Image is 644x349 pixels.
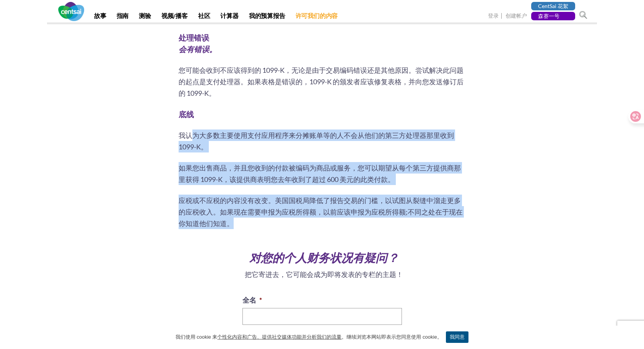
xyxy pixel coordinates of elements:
[157,12,192,24] a: 视频/播客
[631,333,638,341] a: 我同意
[134,12,156,24] a: 测验
[531,12,575,20] a: 森赛一号
[179,196,463,228] span: 应税或不应税的内容没有改变。美国国税局降低了报告交易的门槛，以试图从裂缝中溜走更多的应税收入。如果现在需要申报为应税所得额，以前应该申报为应税所得额;不同之处在于现在你知道他们知道。
[291,12,343,24] a: 许可我们的内容
[242,296,256,304] font: 全名
[179,131,454,151] span: 我认为大多数主要使用支付应用程序来分摊账单等的人不会从他们的第三方处理器那里收到 1099-K。
[179,108,465,120] h2: 底线
[488,12,499,21] a: 登录
[500,11,504,20] span: |
[531,2,575,10] a: CentSai 花絮
[506,12,527,21] a: 创建帐户
[179,32,465,43] h2: 处理错误
[216,12,243,24] a: 计算器
[176,333,442,341] span: 我们使用 cookie 来 。继续浏览本网站即表示您同意使用 cookie。
[58,2,84,21] img: 森赛
[179,44,217,54] strong: 会有错误。
[179,66,463,97] span: 您可能会收到不应该得到的 1099-K，无论是由于交易编码错误还是其他原因。尝试解决此问题的起点是支付处理器。如果表格是错误的，1099-K 的颁发者应该修复表格，并向您发送修订后的 1099-K。
[112,12,133,24] a: 指南
[217,334,342,340] u: 个性化内容和广告、提供社交媒体功能并分析我们的流量
[244,12,290,24] a: 我的预算报告
[194,12,215,24] a: 社区
[179,164,461,184] span: 如果您出售商品，并且您收到的付款被编码为商品或服务，您可以期望从每个第三方提供商那里获得 1099-K，该提供商表明您去年收到了超过 600 美元的此类付款。
[446,331,469,343] a: 我同意
[182,270,465,280] div: 把它寄进去，它可能会成为即将发表的专栏的主题！
[89,12,111,24] a: 故事
[182,248,465,270] div: 对您的个人财务状况有疑问？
